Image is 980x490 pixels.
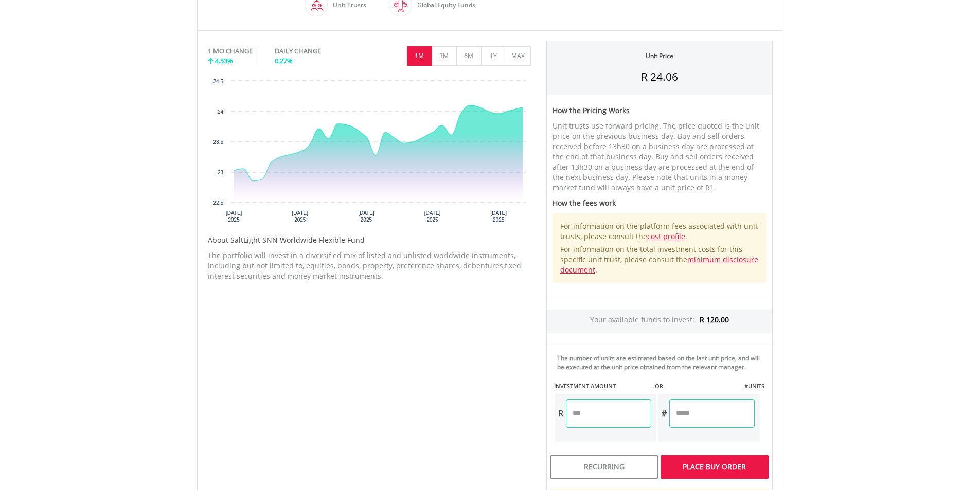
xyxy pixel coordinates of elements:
span: R 24.06 [641,69,678,84]
span: 0.27% [275,56,293,65]
button: 1M [407,46,432,66]
text: [DATE] 2025 [358,210,375,223]
a: cost profile [647,231,685,241]
button: MAX [506,46,531,66]
label: #UNITS [744,382,764,390]
div: Unit Price [646,51,673,60]
text: 24.5 [213,79,223,84]
span: How the Pricing Works [553,105,630,115]
div: Your available funds to invest: [547,310,772,333]
svg: Interactive chart [208,76,531,230]
text: [DATE] 2025 [424,210,440,223]
h5: About SaltLight SNN Worldwide Flexible Fund [208,235,531,245]
a: minimum disclosure document [560,255,758,275]
button: 6M [456,46,482,66]
span: How the fees work [553,198,616,208]
div: # [658,399,669,428]
span: 4.53% [215,56,233,65]
div: Recurring [550,455,658,479]
text: 23 [217,170,223,175]
text: 24 [217,109,223,115]
p: For information on the total investment costs for this specific unit trust, please consult the . [560,244,759,275]
text: [DATE] 2025 [225,210,242,223]
text: 23.5 [213,139,223,145]
span: R 120.00 [700,315,729,324]
p: Unit trusts use forward pricing. The price quoted is the unit price on the previous business day.... [553,121,767,193]
div: Chart. Highcharts interactive chart. [208,76,531,230]
button: 3M [432,46,457,66]
label: -OR- [653,382,665,390]
text: 22.5 [213,200,223,206]
label: INVESTMENT AMOUNT [554,382,616,390]
text: [DATE] 2025 [292,210,308,223]
div: 1 MO CHANGE [208,46,253,56]
div: Place Buy Order [661,455,768,479]
div: R [555,399,566,428]
p: The portfolio will invest in a diversified mix of listed and unlisted worldwide instruments, incl... [208,250,531,281]
button: 1Y [481,46,506,66]
text: [DATE] 2025 [490,210,507,223]
div: DAILY CHANGE [275,46,355,56]
p: For information on the platform fees associated with unit trusts, please consult the . [560,221,759,242]
div: The number of units are estimated based on the last unit price, and will be executed at the unit ... [557,354,768,371]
